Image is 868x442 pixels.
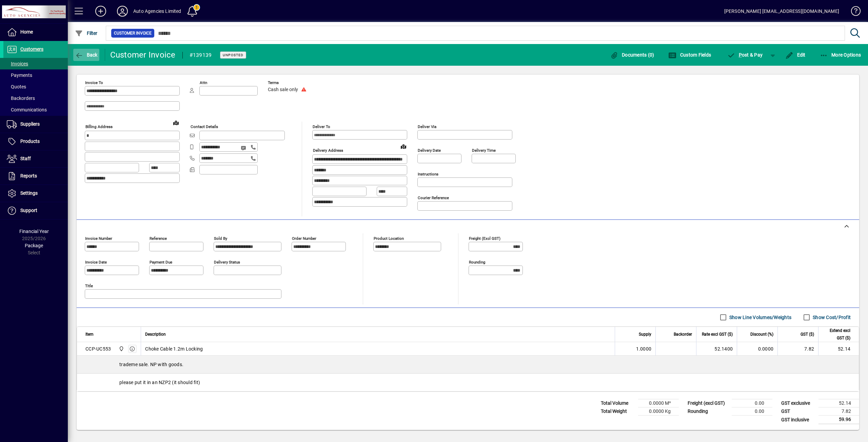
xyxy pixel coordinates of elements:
span: Financial Year [19,229,49,234]
a: Support [3,202,68,219]
span: More Options [820,52,861,58]
div: #139139 [190,50,212,61]
mat-label: Attn [200,80,207,85]
mat-label: Order number [292,236,316,241]
button: Edit [784,49,807,61]
td: 0.0000 Kg [638,407,679,416]
td: GST exclusive [778,399,818,407]
td: 0.00 [732,407,772,416]
span: Payments [7,72,32,78]
span: Extend excl GST ($) [823,327,850,342]
span: P [739,52,742,58]
app-page-header-button: Back [68,49,105,61]
mat-label: Delivery time [472,148,496,153]
mat-label: Delivery status [214,260,240,265]
div: CCP-UC553 [85,345,111,352]
span: Unposted [223,53,243,57]
button: Back [73,49,99,61]
td: Freight (excl GST) [684,399,732,407]
div: Auto Agencies Limited [133,6,181,17]
mat-label: Delivery date [418,148,441,153]
mat-label: Product location [374,236,404,241]
span: Discount (%) [750,331,773,338]
td: 0.0000 M³ [638,399,679,407]
mat-label: Title [85,283,93,288]
span: Filter [75,30,98,36]
button: Filter [73,27,99,39]
span: Support [20,208,37,213]
span: Documents (0) [610,52,654,58]
a: Products [3,133,68,150]
td: GST [778,407,818,416]
div: please put it in an NZP2 (it should fit) [77,374,859,391]
span: Customer Invoice [114,30,152,37]
span: Item [85,331,94,338]
button: Custom Fields [667,49,713,61]
span: Cash sale only [268,87,298,92]
td: Total Volume [597,399,638,407]
div: [PERSON_NAME] [EMAIL_ADDRESS][DOMAIN_NAME] [724,6,839,17]
button: Send SMS [236,140,252,156]
mat-label: Payment due [150,260,172,265]
a: Settings [3,185,68,202]
span: GST ($) [801,331,814,338]
span: Suppliers [20,121,40,127]
a: View on map [171,117,181,128]
button: More Options [818,49,863,61]
span: Rate excl GST ($) [702,331,733,338]
span: Customers [20,46,43,52]
mat-label: Reference [150,236,167,241]
button: Documents (0) [609,49,656,61]
mat-label: Deliver To [313,124,330,129]
td: 52.14 [818,342,859,356]
span: Choke Cable 1.2m Locking [145,345,203,352]
button: Add [90,5,112,17]
a: Backorders [3,92,68,104]
label: Show Line Volumes/Weights [728,314,791,321]
mat-label: Freight (excl GST) [469,236,500,241]
span: Quotes [7,84,26,89]
mat-label: Rounding [469,260,485,265]
a: Payments [3,69,68,81]
mat-label: Instructions [418,172,438,176]
td: 0.00 [732,399,772,407]
div: trademe sale. NP with goods. [77,356,859,373]
button: Post & Pay [724,49,766,61]
td: 52.14 [818,399,859,407]
label: Show Cost/Profit [811,314,851,321]
span: Reports [20,173,37,178]
td: 7.82 [777,342,818,356]
a: Suppliers [3,116,68,133]
a: Knowledge Base [846,1,860,23]
mat-label: Invoice To [85,80,103,85]
span: Terms [268,81,309,85]
a: View on map [398,141,409,152]
td: Rounding [684,407,732,416]
span: Back [75,52,98,58]
td: Total Weight [597,407,638,416]
td: 59.96 [818,416,859,424]
span: Backorders [7,96,35,101]
span: Communications [7,107,47,112]
span: Package [25,243,43,248]
span: Home [20,29,33,35]
mat-label: Invoice number [85,236,112,241]
mat-label: Courier Reference [418,195,449,200]
span: Custom Fields [668,52,711,58]
span: Invoices [7,61,28,66]
span: Description [145,331,166,338]
a: Communications [3,104,68,115]
a: Invoices [3,58,68,69]
a: Home [3,24,68,41]
span: Supply [639,331,651,338]
button: Profile [112,5,133,17]
td: GST inclusive [778,416,818,424]
a: Quotes [3,81,68,92]
a: Staff [3,150,68,167]
mat-label: Deliver via [418,124,436,129]
div: Customer Invoice [110,49,176,60]
span: Staff [20,156,31,161]
div: 52.1400 [701,345,733,352]
mat-label: Invoice date [85,260,107,265]
span: Backorder [674,331,692,338]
